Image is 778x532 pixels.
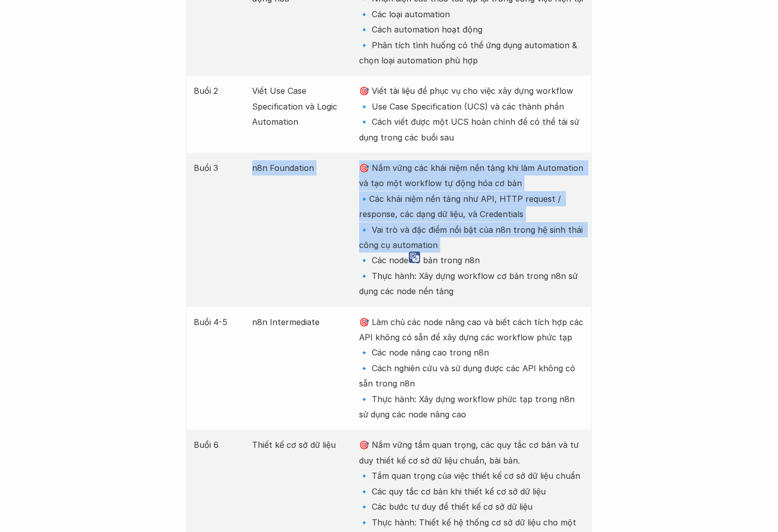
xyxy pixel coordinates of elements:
p: Buổi 6 [194,437,242,452]
p: n8n Intermediate [252,314,348,330]
p: 🎯 Làm chủ các node nâng cao và biết cách tích hợp các API không có sẵn để xây dựng các workflow p... [359,314,584,422]
p: Thiết kế cơ sở dữ liệu [252,437,348,452]
p: 🎯 Viết tài liệu để phục vụ cho việc xây dựng workflow 🔹 Use Case Specification (UCS) và các thành... [359,83,584,145]
p: 🎯 Nắm vững các khái niệm nền tảng khi làm Automation và tạo một workflow tự động hóa cơ bản 🔹Các ... [359,160,584,299]
p: n8n Foundation [252,160,348,175]
p: Viết Use Case Specification và Logic Automation [252,83,348,129]
p: Buổi 4-5 [194,314,242,330]
p: Buổi 2 [194,83,242,98]
p: Buổi 3 [194,160,242,175]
